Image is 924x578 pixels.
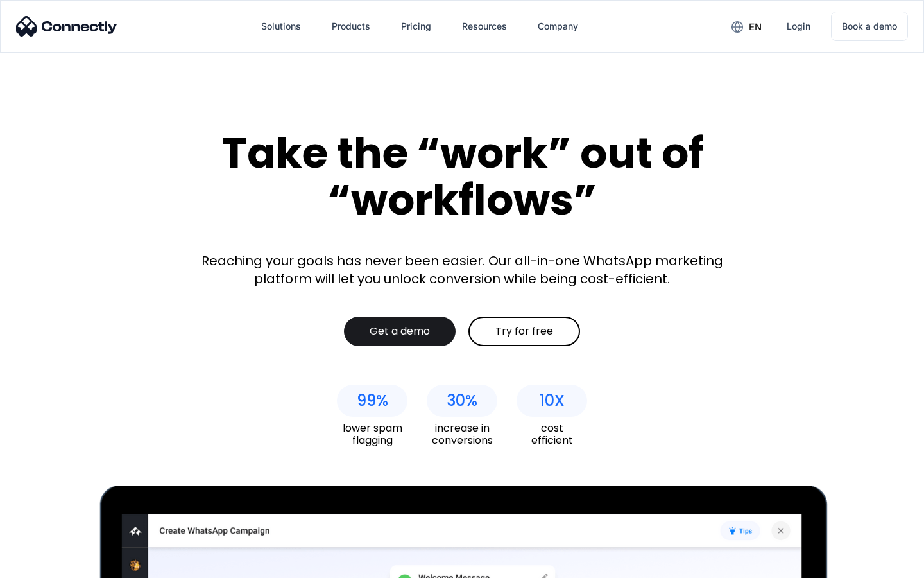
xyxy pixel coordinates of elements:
[193,252,732,288] div: Reaching your goals has never been easier. Our all-in-one WhatsApp marketing platform will let yo...
[517,422,587,446] div: cost efficient
[527,11,588,42] div: Company
[462,17,507,35] div: Resources
[321,11,381,42] div: Products
[16,16,117,37] img: Connectly Logo
[721,17,771,36] div: en
[447,392,477,410] div: 30%
[540,392,565,410] div: 10X
[370,325,430,338] div: Get a demo
[13,556,77,574] aside: Language selected: English
[391,11,441,42] a: Pricing
[831,12,908,41] a: Book a demo
[26,556,77,574] ul: Language list
[344,317,456,346] a: Get a demo
[173,130,751,223] div: Take the “work” out of “workflows”
[538,17,578,35] div: Company
[427,422,497,446] div: increase in conversions
[337,422,407,446] div: lower spam flagging
[357,392,388,410] div: 99%
[776,11,821,42] a: Login
[332,17,370,35] div: Products
[749,18,762,36] div: en
[468,317,580,346] a: Try for free
[401,17,431,35] div: Pricing
[251,11,311,42] div: Solutions
[495,325,553,338] div: Try for free
[787,17,810,35] div: Login
[452,11,517,42] div: Resources
[261,17,301,35] div: Solutions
